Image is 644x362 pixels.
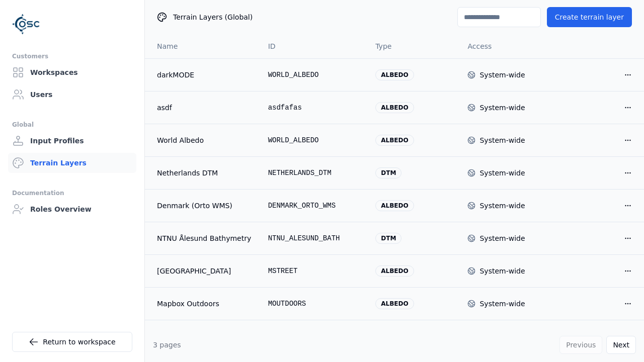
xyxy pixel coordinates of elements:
div: NETHERLANDS_DTM [268,168,360,178]
div: System-wide [479,70,525,80]
a: Denmark (Orto WMS) [157,201,252,211]
div: WORLD_ALBEDO [268,135,360,145]
img: Logo [12,10,40,38]
div: albedo [375,135,414,146]
div: asdfafas [268,103,360,113]
div: albedo [375,200,414,211]
span: 3 pages [153,341,181,349]
div: albedo [375,69,414,80]
div: System-wide [479,299,525,309]
th: ID [260,34,368,58]
div: Customers [12,50,132,62]
div: Documentation [12,187,132,199]
div: System-wide [479,135,525,145]
div: dtm [375,233,401,244]
div: Global [12,119,132,131]
th: Type [367,34,459,58]
a: Workspaces [8,62,136,82]
a: darkMODE [157,70,252,80]
button: Create terrain layer [547,7,632,27]
div: System-wide [479,266,525,276]
a: Users [8,84,136,105]
div: WORLD_ALBEDO [268,70,360,80]
div: DENMARK_ORTO_WMS [268,201,360,211]
th: Access [459,34,551,58]
a: Mapbox Outdoors [157,299,252,309]
div: MSTREET [268,266,360,276]
div: MOUTDOORS [268,299,360,309]
a: World Albedo [157,135,252,145]
div: System-wide [479,233,525,243]
a: Netherlands DTM [157,168,252,178]
a: [GEOGRAPHIC_DATA] [157,266,252,276]
div: System-wide [479,168,525,178]
th: Name [145,34,260,58]
div: System-wide [479,201,525,211]
div: albedo [375,265,414,277]
a: asdf [157,103,252,113]
div: albedo [375,298,414,309]
div: dtm [375,167,401,178]
span: Terrain Layers (Global) [173,12,253,22]
a: Input Profiles [8,131,136,151]
a: Return to workspace [12,332,132,352]
a: Terrain Layers [8,153,136,173]
div: NTNU_ALESUND_BATH [268,233,360,243]
div: albedo [375,102,414,113]
div: System-wide [479,103,525,113]
button: Next [606,336,636,354]
a: Roles Overview [8,199,136,219]
a: NTNU Ålesund Bathymetry [157,233,252,243]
